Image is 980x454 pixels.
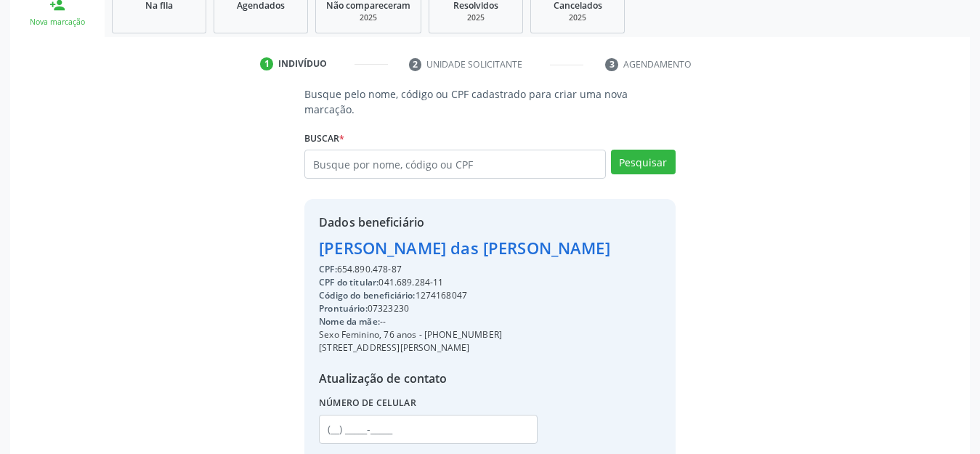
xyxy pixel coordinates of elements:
[326,12,410,23] div: 2025
[319,289,415,301] span: Código do beneficiário:
[611,150,676,174] button: Pesquisar
[304,150,606,179] input: Busque por nome, código ou CPF
[304,86,676,117] p: Busque pelo nome, código ou CPF cadastrado para criar uma nova marcação.
[319,236,610,260] div: [PERSON_NAME] das [PERSON_NAME]
[319,263,337,275] span: CPF:
[304,127,344,150] label: Buscar
[319,392,416,415] label: Número de celular
[319,302,610,315] div: 07323230
[20,17,94,28] div: Nova marcação
[319,315,610,328] div: --
[319,214,610,231] div: Dados beneficiário
[319,289,610,302] div: 1274168047
[260,57,273,70] div: 1
[319,341,610,354] div: [STREET_ADDRESS][PERSON_NAME]
[319,263,610,276] div: 654.890.478-87
[440,12,512,23] div: 2025
[278,57,327,70] div: Indivíduo
[319,302,368,315] span: Prontuário:
[319,315,380,328] span: Nome da mãe:
[319,328,610,341] div: Sexo Feminino, 76 anos - [PHONE_NUMBER]
[541,12,614,23] div: 2025
[319,415,537,444] input: (__) _____-_____
[319,276,378,288] span: CPF do titular:
[319,370,610,387] div: Atualização de contato
[319,276,610,289] div: 041.689.284-11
